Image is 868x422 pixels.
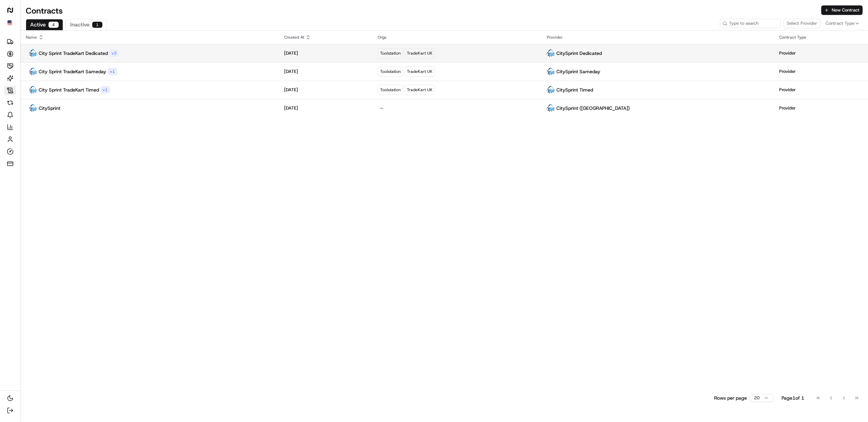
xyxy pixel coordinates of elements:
[547,35,768,40] div: Provider
[826,20,854,26] span: Contract Type
[284,35,367,40] div: Created At
[547,49,555,57] img: profile_citysprint_partner.png
[821,5,863,16] a: New Contract
[779,50,796,56] p: Provider
[26,19,63,30] button: Active
[380,105,536,111] p: —
[378,66,403,77] div: Toolstation
[48,22,59,28] div: 4
[284,68,298,75] p: [DATE]
[556,68,600,75] p: CitySprint Sameday
[26,35,273,40] div: Name
[405,85,435,95] div: TradeKart UK
[378,35,536,40] div: Orgs
[39,50,108,57] p: City Sprint TradeKart Dedicated
[7,20,12,25] img: Flag of us
[109,49,119,57] div: v 3
[556,50,602,57] p: CitySprint Dedicated
[547,104,555,112] img: profile_citysprint_partner.png
[821,5,863,15] button: New Contract
[779,105,796,111] p: Provider
[100,86,110,94] div: v 1
[29,49,37,57] img: profile_citysprint_partner.png
[66,19,107,30] button: Inactive
[29,86,37,94] img: profile_citysprint_partner.png
[29,67,37,76] img: profile_citysprint_partner.png
[26,5,821,16] h1: Contracts
[378,85,403,95] div: Toolstation
[547,86,555,94] img: profile_citysprint_partner.png
[784,19,820,28] button: Select Provider
[779,68,796,75] p: Provider
[92,22,102,28] div: 1
[779,35,863,40] div: Contract Type
[720,19,781,28] input: Type to search
[556,86,593,93] p: CitySprint Timed
[405,48,435,58] div: TradeKart UK
[556,105,630,112] p: CitySprint ([GEOGRAPHIC_DATA])
[29,104,37,112] img: profile_citysprint_partner.png
[779,87,796,93] p: Provider
[714,395,747,401] p: Rows per page
[405,66,435,77] div: TradeKart UK
[547,67,555,76] img: profile_citysprint_partner.png
[39,86,99,93] p: City Sprint TradeKart Timed
[39,105,60,112] p: CitySprint
[782,395,804,401] div: Page 1 of 1
[39,68,106,75] p: City Sprint TradeKart Sameday
[284,105,298,111] p: [DATE]
[823,17,863,29] button: Contract Type
[284,50,298,56] p: [DATE]
[284,87,298,93] p: [DATE]
[378,48,403,58] div: Toolstation
[107,68,117,75] div: v 1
